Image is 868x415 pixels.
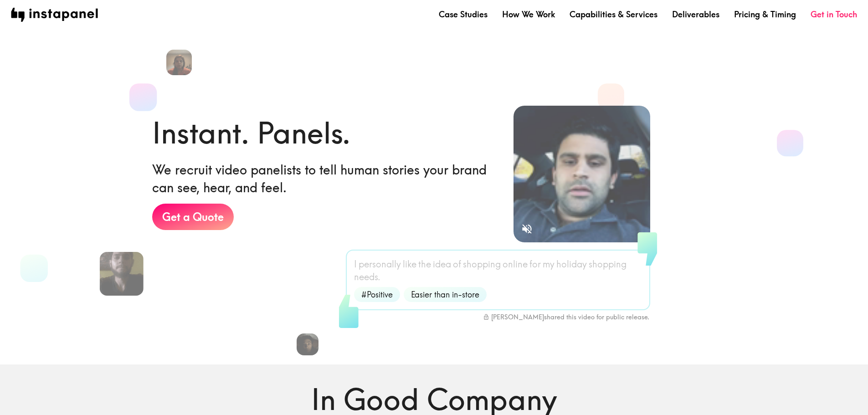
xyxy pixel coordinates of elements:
a: Case Studies [439,9,488,20]
span: shopping [589,258,627,271]
div: [PERSON_NAME] shared this video for public release. [483,313,649,321]
span: personally [359,258,401,271]
a: Pricing & Timing [734,9,796,20]
span: the [418,258,431,271]
a: Get a Quote [152,204,234,230]
a: How We Work [502,9,555,20]
h1: Instant. Panels. [152,113,350,154]
span: online [503,258,528,271]
span: shopping [463,258,501,271]
img: instapanel [11,8,98,22]
span: I [354,258,357,271]
span: Easier than in-store [406,289,485,300]
span: like [403,258,416,271]
button: Sound is off [517,219,537,239]
span: of [453,258,461,271]
a: Capabilities & Services [570,9,657,20]
a: Deliverables [672,9,719,20]
span: my [543,258,555,271]
span: #Positive [356,289,398,300]
img: Cory [297,333,318,355]
span: for [529,258,541,271]
h6: We recruit video panelists to tell human stories your brand can see, hear, and feel. [152,161,499,196]
span: needs. [354,271,380,283]
span: holiday [556,258,587,271]
img: Miguel [99,252,143,296]
img: Trish [166,50,192,75]
a: Get in Touch [811,9,857,20]
span: idea [433,258,451,271]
